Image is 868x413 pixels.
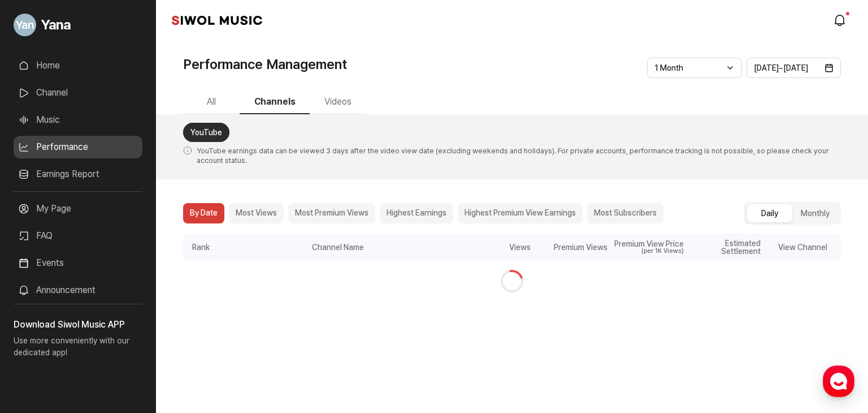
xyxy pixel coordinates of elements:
button: Highest Earnings [380,203,453,223]
button: Most Subscribers [587,203,663,223]
a: Go to My Profile [14,9,142,41]
span: Settings [167,336,195,345]
a: Earnings Report [14,163,142,186]
a: Messages [75,319,146,347]
button: Channels [240,91,310,114]
p: YouTube earnings data can be viewed 3 days after the video view date (excluding weekends and holi... [183,139,841,168]
span: [DATE] ~ [DATE] [754,63,808,72]
a: modal.notifications [830,9,852,32]
a: My Page [14,197,142,220]
h3: Download Siwol Music APP [14,318,142,332]
button: Highest Premium View Earnings [458,203,583,223]
button: By Date [183,203,224,223]
div: View Channel [764,234,841,261]
button: Videos [310,91,366,114]
div: Estimated Settlement [687,234,764,261]
span: 1 Month [654,63,683,72]
button: Most Premium Views [288,203,375,223]
a: Music [14,109,142,131]
div: Channel Name [218,234,457,261]
a: Announcement [14,279,142,302]
div: Views [457,234,534,261]
div: (per 1K Views) [614,248,684,254]
a: Home [14,54,142,77]
a: Events [14,252,142,274]
div: Premium View Price [614,240,684,248]
div: Premium Views [534,234,611,261]
span: Yana [41,15,71,35]
a: Performance [14,136,142,158]
p: Use more conveniently with our dedicated app! [14,332,142,368]
button: [DATE]~[DATE] [747,58,841,78]
a: YouTube [183,123,229,142]
div: Rank [183,234,218,261]
span: Messages [94,337,127,346]
a: Home [3,319,75,347]
span: Home [29,336,49,345]
a: Channel [14,81,142,104]
button: Monthly [792,204,837,222]
button: Most Views [229,203,284,223]
a: Settings [146,319,217,347]
a: FAQ [14,225,142,247]
div: performance [183,234,841,292]
button: Daily [747,204,792,222]
button: All [183,91,240,114]
h1: Performance Management [183,54,347,75]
